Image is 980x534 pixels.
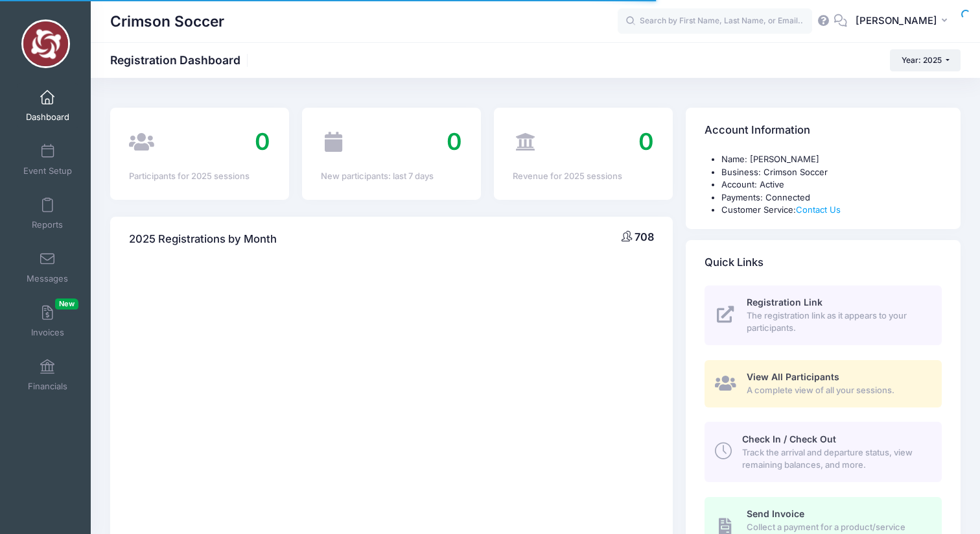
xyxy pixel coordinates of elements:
[747,297,822,308] span: Registration Link
[721,204,942,217] li: Customer Service:
[255,127,270,156] span: 0
[110,53,251,67] h1: Registration Dashboard
[638,127,654,156] span: 0
[513,170,654,183] div: Revenue for 2025 sessions
[129,221,277,258] h4: 2025 Registrations by Month
[747,371,839,382] span: View All Participants
[321,170,462,183] div: New participants: last 7 days
[32,219,63,230] span: Reports
[447,127,462,156] span: 0
[721,166,942,179] li: Business: Crimson Soccer
[890,49,961,71] button: Year: 2025
[747,309,927,335] span: The registration link as it appears to your participants.
[856,14,937,28] span: [PERSON_NAME]
[705,360,942,407] a: View All Participants A complete view of all your sessions.
[635,230,654,243] span: 708
[55,298,78,309] span: New
[847,6,961,36] button: [PERSON_NAME]
[721,153,942,166] li: Name: [PERSON_NAME]
[23,165,72,176] span: Event Setup
[129,170,270,183] div: Participants for 2025 sessions
[721,178,942,191] li: Account: Active
[721,191,942,204] li: Payments: Connected
[17,245,78,290] a: Messages
[705,422,942,481] a: Check In / Check Out Track the arrival and departure status, view remaining balances, and more.
[17,352,78,398] a: Financials
[742,446,927,472] span: Track the arrival and departure status, view remaining balances, and more.
[17,83,78,128] a: Dashboard
[902,55,942,65] span: Year: 2025
[26,112,69,123] span: Dashboard
[17,191,78,236] a: Reports
[17,298,78,344] a: InvoicesNew
[21,19,70,68] img: Crimson Soccer
[705,285,942,345] a: Registration Link The registration link as it appears to your participants.
[31,327,64,338] span: Invoices
[742,433,836,444] span: Check In / Check Out
[618,8,812,34] input: Search by First Name, Last Name, or Email...
[705,112,810,149] h4: Account Information
[705,244,764,281] h4: Quick Links
[747,384,927,397] span: A complete view of all your sessions.
[17,137,78,182] a: Event Setup
[796,204,841,215] a: Contact Us
[28,381,67,392] span: Financials
[747,508,804,519] span: Send Invoice
[110,6,224,36] h1: Crimson Soccer
[27,273,68,284] span: Messages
